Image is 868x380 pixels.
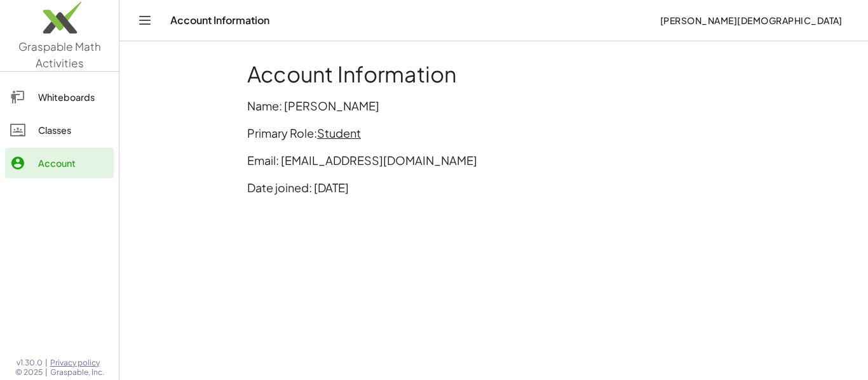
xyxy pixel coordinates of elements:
button: Toggle navigation [135,10,155,30]
span: Graspable Math Activities [18,39,101,70]
span: | [45,358,48,368]
span: © 2025 [15,367,43,377]
span: v1.30.0 [17,358,43,368]
div: Classes [38,122,109,138]
a: Privacy policy [50,358,104,368]
p: Name: [PERSON_NAME] [247,97,740,114]
h1: Account Information [247,62,740,87]
p: Email: [EMAIL_ADDRESS][DOMAIN_NAME] [247,152,740,169]
a: Classes [5,115,114,145]
button: [PERSON_NAME][DEMOGRAPHIC_DATA] [649,9,853,32]
div: Whiteboards [38,89,109,105]
span: | [45,367,48,377]
a: Whiteboards [5,82,114,112]
p: Date joined: [DATE] [247,179,740,196]
p: Primary Role: [247,124,740,141]
span: [PERSON_NAME][DEMOGRAPHIC_DATA] [660,15,843,26]
div: Account [38,155,109,171]
a: Account [5,148,114,178]
span: Graspable, Inc. [50,367,104,377]
span: Student [317,126,361,140]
